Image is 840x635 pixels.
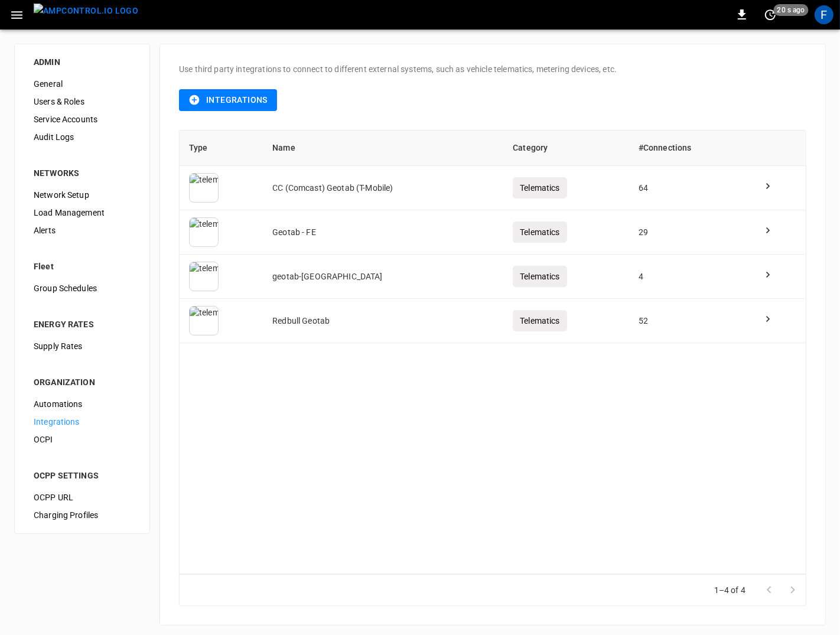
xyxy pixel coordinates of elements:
[34,167,131,179] div: NETWORKS
[629,131,753,166] th: #Connections
[34,207,131,219] span: Load Management
[34,78,131,90] span: General
[189,217,219,247] img: telematics
[761,5,780,24] button: set refresh interval
[24,93,140,110] div: Users & Roles
[189,173,219,203] img: telematics
[24,395,140,413] div: Automations
[263,299,503,343] td: Redbull Geotab
[179,63,806,75] p: Use third party integrations to connect to different external systems, such as vehicle telematics...
[34,224,131,237] span: Alerts
[34,56,131,68] div: ADMIN
[263,131,503,166] th: Name
[180,131,263,166] th: Type
[34,318,131,330] div: ENERGY RATES
[34,260,131,272] div: Fleet
[513,177,567,198] div: Telematics
[179,89,277,111] button: Integrations
[24,279,140,297] div: Group Schedules
[24,110,140,128] div: Service Accounts
[774,4,809,16] span: 20 s ago
[513,266,567,287] div: Telematics
[815,5,834,24] div: profile-icon
[34,470,131,481] div: OCPP SETTINGS
[263,166,503,210] td: CC (Comcast) Geotab (T-Mobile)
[34,189,131,201] span: Network Setup
[34,434,131,446] span: OCPI
[24,222,140,239] div: Alerts
[629,210,753,255] td: 29
[189,306,219,336] img: telematics
[189,262,219,291] img: telematics
[34,282,131,295] span: Group Schedules
[513,222,567,243] div: Telematics
[34,131,131,144] span: Audit Logs
[24,75,140,93] div: General
[24,128,140,146] div: Audit Logs
[24,337,140,355] div: Supply Rates
[34,509,131,522] span: Charging Profiles
[24,431,140,448] div: OCPI
[34,340,131,353] span: Supply Rates
[24,413,140,431] div: Integrations
[714,584,745,596] p: 1–4 of 4
[629,166,753,210] td: 64
[34,416,131,428] span: Integrations
[263,255,503,299] td: geotab-[GEOGRAPHIC_DATA]
[503,131,629,166] th: Category
[34,398,131,411] span: Automations
[34,4,138,18] img: ampcontrol.io logo
[24,204,140,222] div: Load Management
[629,255,753,299] td: 4
[34,491,131,504] span: OCPP URL
[629,299,753,343] td: 52
[24,186,140,204] div: Network Setup
[263,210,503,255] td: Geotab - FE
[34,113,131,126] span: Service Accounts
[513,310,567,331] div: Telematics
[34,376,131,388] div: ORGANIZATION
[24,489,140,506] div: OCPP URL
[34,96,131,108] span: Users & Roles
[24,506,140,524] div: Charging Profiles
